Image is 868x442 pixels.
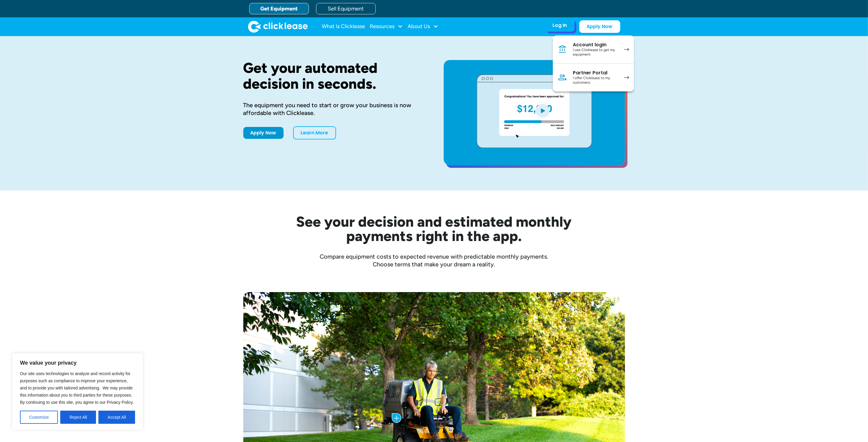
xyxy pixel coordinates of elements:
button: Accept All [98,411,135,424]
a: What Is Clicklease [322,21,365,33]
img: arrow [624,48,629,51]
div: I use Clicklease to get my equipment [573,48,618,57]
div: About Us [408,21,439,33]
img: Blue play button logo on a light blue circular background [534,102,550,119]
img: Clicklease logo [248,21,308,33]
a: Apply Now [579,20,620,33]
div: The equipment you need to start or grow your business is now affordable with Clicklease. [243,101,425,117]
div: Log In [553,22,567,28]
div: Account login [573,42,618,48]
button: Reject All [60,411,96,424]
a: Account loginI use Clicklease to get my equipment [553,36,634,64]
div: Compare equipment costs to expected revenue with predictable monthly payments. Choose terms that ... [243,253,625,268]
button: Customize [20,411,58,424]
div: Resources [370,21,403,33]
div: Partner Portal [573,70,618,76]
img: arrow [624,76,629,79]
img: Bank icon [558,44,567,54]
img: Plus icon with blue background [392,413,401,423]
a: Partner PortalI offer Clicklease to my customers. [553,64,634,91]
h1: Get your automated decision in seconds. [243,60,425,92]
a: Get Equipment [249,3,309,14]
a: Sell Equipment [316,3,376,14]
h2: See your decision and estimated monthly payments right in the app. [267,214,601,243]
div: I offer Clicklease to my customers. [573,76,618,85]
a: Learn More [293,126,336,139]
nav: Log In [553,36,634,91]
a: Apply Now [243,127,284,139]
p: We value your privacy [20,359,135,366]
a: home [248,21,308,33]
a: open lightbox [444,60,625,165]
img: Person icon [558,73,567,82]
div: We value your privacy [12,353,143,430]
span: Our site uses technologies to analyze and record activity for purposes such as compliance to impr... [20,371,134,405]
